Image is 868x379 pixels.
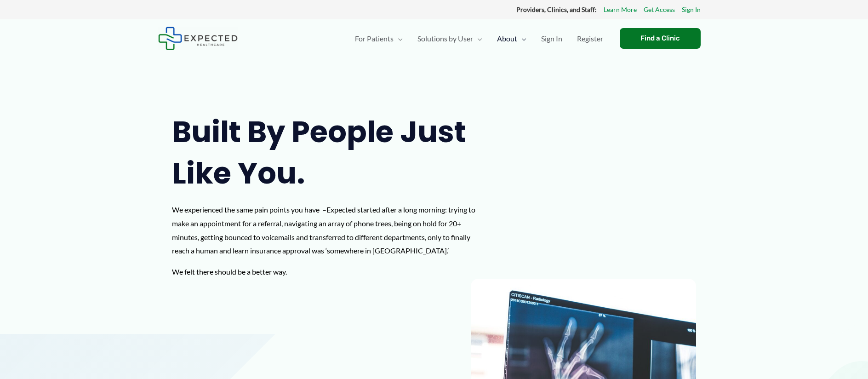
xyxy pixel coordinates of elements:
[348,23,410,55] a: For PatientsMenu Toggle
[490,23,534,55] a: AboutMenu Toggle
[348,23,611,55] nav: Primary Site Navigation
[541,23,562,55] span: Sign In
[517,23,526,55] span: Menu Toggle
[570,23,611,55] a: Register
[394,23,403,55] span: Menu Toggle
[158,27,238,50] img: Expected Healthcare Logo - side, dark font, small
[620,28,701,49] a: Find a Clinic
[534,23,570,55] a: Sign In
[172,111,486,194] h1: Built by people just like you.
[172,265,486,279] p: We felt there should be a better way.
[682,4,701,16] a: Sign In
[355,23,394,55] span: For Patients
[172,203,486,258] p: We experienced the same pain points you have –
[516,6,597,13] strong: Providers, Clinics, and Staff:
[604,4,637,16] a: Learn More
[410,23,490,55] a: Solutions by UserMenu Toggle
[644,4,675,16] a: Get Access
[497,23,517,55] span: About
[473,23,482,55] span: Menu Toggle
[417,23,473,55] span: Solutions by User
[577,23,603,55] span: Register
